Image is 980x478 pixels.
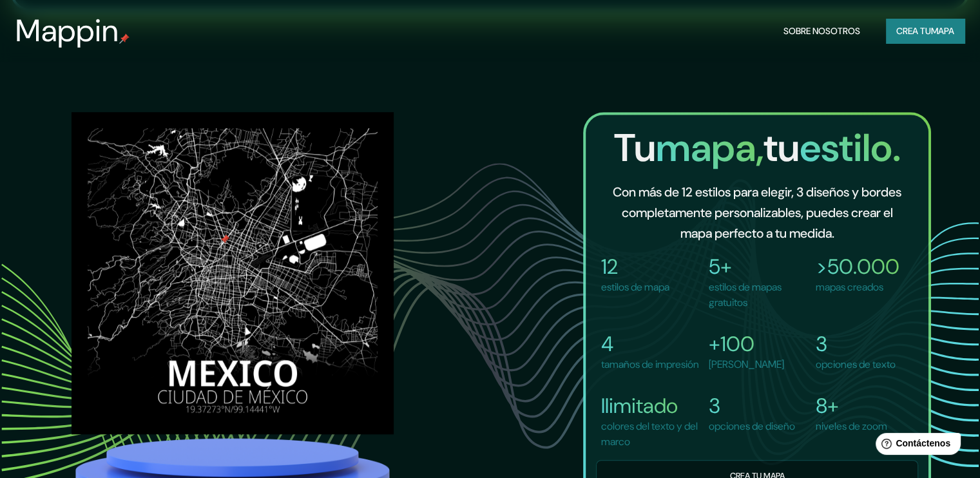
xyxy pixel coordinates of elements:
[601,253,618,280] font: 12
[778,19,865,43] button: Sobre nosotros
[72,98,394,420] img: mexico-city.png
[896,25,931,37] font: Crea tu
[886,19,965,43] button: Crea tumapa
[783,25,860,37] font: Sobre nosotros
[601,392,678,419] font: Ilimitado
[763,122,799,173] font: tu
[816,358,896,371] font: opciones de texto
[865,428,966,464] iframe: Lanzador de widgets de ayuda
[709,358,784,371] font: [PERSON_NAME]
[816,392,839,419] font: 8+
[709,392,720,419] font: 3
[816,253,899,280] font: >50.000
[613,184,901,242] font: Con más de 12 estilos para elegir, 3 diseños y bordes completamente personalizables, puedes crear...
[816,280,883,294] font: mapas creados
[601,330,613,358] font: 4
[601,280,669,294] font: estilos de mapa
[613,122,655,173] font: Tu
[816,419,887,433] font: niveles de zoom
[799,122,900,173] font: estilo.
[709,419,795,433] font: opciones de diseño
[816,330,827,358] font: 3
[709,253,732,280] font: 5+
[119,33,130,44] img: pin de mapeo
[931,25,954,37] font: mapa
[15,10,119,51] font: Mappin
[601,358,699,371] font: tamaños de impresión
[655,122,763,173] font: mapa,
[601,419,698,448] font: colores del texto y del marco
[709,330,754,358] font: +100
[709,280,782,309] font: estilos de mapas gratuitos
